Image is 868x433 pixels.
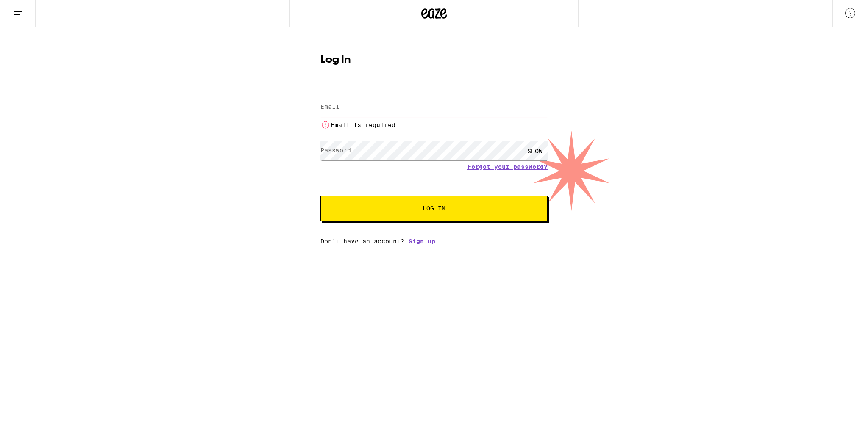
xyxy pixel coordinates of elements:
label: Email [320,103,339,110]
h1: Log In [320,55,548,65]
span: Hi. Need any help? [5,6,61,13]
label: Password [320,147,351,154]
div: Don't have an account? [320,238,548,245]
a: Forgot your password? [467,163,548,170]
button: Log In [320,196,548,221]
span: Log In [423,205,445,211]
a: Sign up [409,238,435,245]
li: Email is required [320,120,548,130]
input: Email [320,98,548,117]
div: SHOW [522,141,548,160]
